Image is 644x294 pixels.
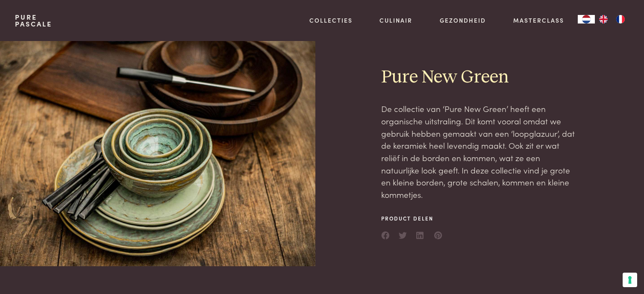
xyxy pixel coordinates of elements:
[309,16,353,25] a: Collecties
[595,15,629,24] ul: Language list
[623,273,637,287] button: Uw voorkeuren voor toestemming voor trackingtechnologieën
[578,15,629,24] aside: Language selected: Nederlands
[578,15,595,24] a: NL
[381,103,577,201] p: De collectie van ‘Pure New Green’ heeft een organische uitstraling. Dit komt vooral omdat we gebr...
[15,14,52,27] a: PurePascale
[595,15,612,24] a: EN
[513,16,564,25] a: Masterclass
[379,16,412,25] a: Culinair
[440,16,486,25] a: Gezondheid
[612,15,629,24] a: FR
[381,66,577,89] h2: Pure New Green
[578,15,595,24] div: Language
[381,215,443,222] span: Product delen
